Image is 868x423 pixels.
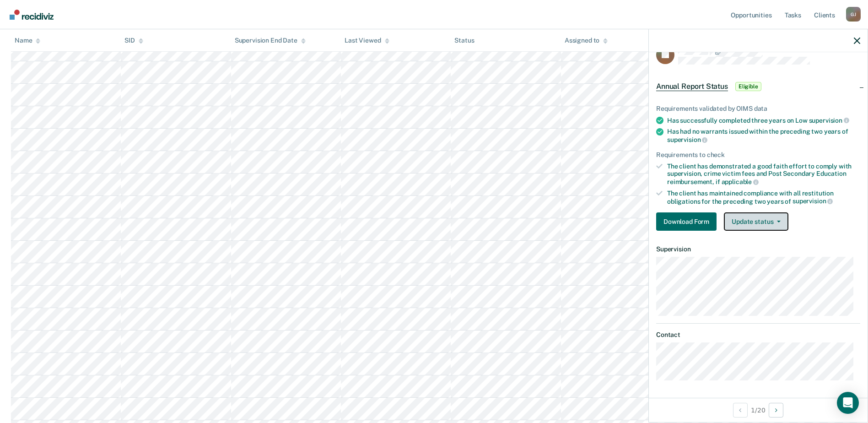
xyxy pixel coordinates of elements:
div: SID [124,37,143,44]
div: Annual Report StatusEligible [649,72,868,101]
span: applicable [722,178,759,185]
span: Eligible [735,82,761,91]
div: Open Intercom Messenger [837,392,859,414]
dt: Contact [656,331,860,339]
span: Annual Report Status [656,82,728,91]
button: Download Form [656,212,717,231]
span: supervision [809,117,849,124]
div: 1 / 20 [649,398,868,422]
div: Has successfully completed three years on Low [667,116,860,125]
span: supervision [793,197,833,205]
div: Name [15,37,40,44]
button: Profile dropdown button [846,7,861,22]
button: Next Opportunity [769,403,783,418]
dt: Supervision [656,245,860,253]
div: The client has demonstrated a good faith effort to comply with supervision, crime victim fees and... [667,163,860,186]
a: Navigate to form link [656,212,720,231]
div: Last Viewed [345,37,389,44]
div: G J [846,7,861,22]
div: Supervision End Date [235,37,306,44]
div: The client has maintained compliance with all restitution obligations for the preceding two years of [667,190,860,205]
div: Status [454,37,474,44]
img: Recidiviz [10,10,54,20]
div: Requirements to check [656,151,860,159]
button: Update status [724,212,788,231]
span: supervision [667,136,707,143]
div: Assigned to [565,37,608,44]
div: Requirements validated by OIMS data [656,105,860,113]
button: Previous Opportunity [733,403,748,418]
div: Has had no warrants issued within the preceding two years of [667,128,860,143]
